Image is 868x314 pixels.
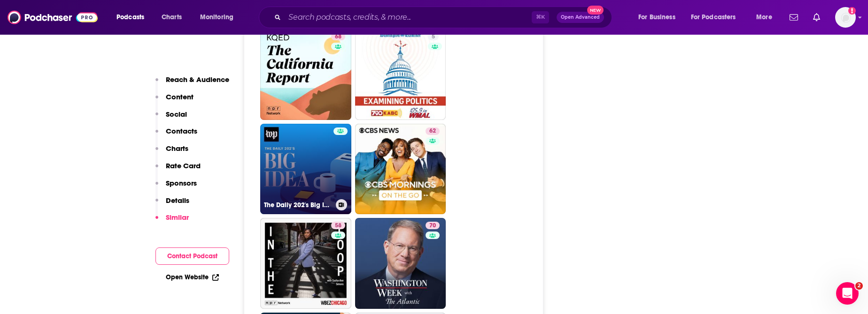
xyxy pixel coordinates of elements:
[691,11,736,24] span: For Podcasters
[756,11,772,24] span: More
[8,8,98,26] img: Podchaser - Follow, Share and Rate Podcasts
[428,33,439,40] a: 5
[835,7,856,28] span: Logged in as high10media
[426,222,440,229] a: 70
[587,6,604,15] span: New
[632,10,687,25] button: open menu
[166,127,197,135] p: Contacts
[355,218,446,309] a: 70
[809,9,824,25] a: Show notifications dropdown
[429,221,436,231] span: 70
[557,12,604,23] button: Open AdvancedNew
[166,179,197,187] p: Sponsors
[285,10,532,25] input: Search podcasts, credits, & more...
[855,282,863,290] span: 2
[268,7,621,28] div: Search podcasts, credits, & more...
[836,282,859,305] iframe: Intercom live chat
[155,179,197,196] button: Sponsors
[194,10,246,25] button: open menu
[426,127,440,135] a: 62
[429,127,436,136] span: 62
[561,15,600,20] span: Open Advanced
[155,196,189,213] button: Details
[166,75,229,84] p: Reach & Audience
[155,161,201,179] button: Rate Card
[155,75,229,92] button: Reach & Audience
[355,124,446,215] a: 62
[432,32,435,42] span: 5
[155,92,194,110] button: Content
[331,222,345,229] a: 58
[335,221,341,231] span: 58
[166,213,189,222] p: Similar
[638,11,675,24] span: For Business
[750,10,784,25] button: open menu
[200,11,233,24] span: Monitoring
[162,11,182,24] span: Charts
[786,9,802,25] a: Show notifications dropdown
[355,29,446,120] a: 5
[260,29,351,120] a: 68
[155,213,189,230] button: Similar
[155,10,187,25] a: Charts
[685,10,750,25] button: open menu
[166,273,219,281] a: Open Website
[166,161,201,170] p: Rate Card
[264,201,332,209] h3: The Daily 202's Big Idea
[835,7,856,28] button: Show profile menu
[532,11,549,23] span: ⌘ K
[155,247,229,265] button: Contact Podcast
[166,110,187,119] p: Social
[260,218,351,309] a: 58
[155,110,187,127] button: Social
[848,7,856,15] svg: Add a profile image
[155,144,188,161] button: Charts
[335,32,341,42] span: 68
[110,10,156,25] button: open menu
[116,11,144,24] span: Podcasts
[331,33,345,40] a: 68
[166,144,188,153] p: Charts
[166,196,189,205] p: Details
[260,124,351,215] a: The Daily 202's Big Idea
[835,7,856,28] img: User Profile
[166,92,194,101] p: Content
[155,127,197,144] button: Contacts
